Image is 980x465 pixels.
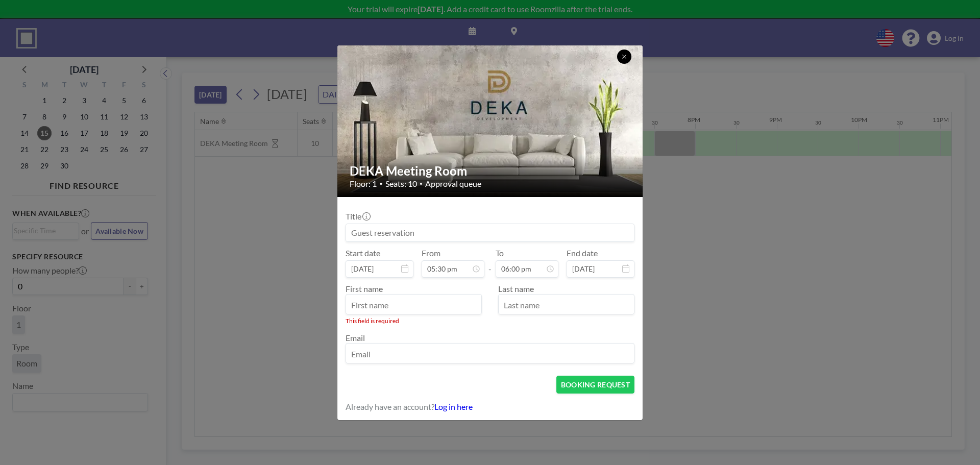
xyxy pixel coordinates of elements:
span: • [379,180,383,187]
a: Log in here [434,402,473,411]
label: Title [346,211,370,222]
input: Guest reservation [346,224,634,241]
label: Last name [498,284,534,293]
input: Email [346,346,634,363]
input: First name [346,297,481,314]
label: End date [567,248,598,258]
span: • [420,180,423,187]
div: This field is required [346,317,482,325]
label: First name [346,284,383,293]
label: Email [346,333,365,342]
img: 537.webp [337,41,644,201]
span: Floor: 1 [350,179,377,189]
label: Start date [346,248,380,258]
span: - [488,252,492,274]
button: BOOKING REQUEST [556,376,634,394]
label: To [496,248,504,258]
span: Seats: 10 [385,179,417,189]
label: From [422,248,440,258]
span: Approval queue [425,179,481,189]
input: Last name [499,297,634,314]
span: Already have an account? [346,402,434,412]
h2: DEKA Meeting Room [350,163,631,179]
